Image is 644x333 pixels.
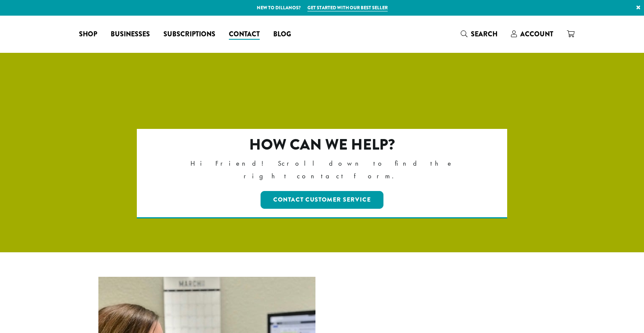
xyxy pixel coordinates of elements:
a: Contact Customer Service [261,191,383,209]
p: Hi Friend! Scroll down to find the right contact form. [173,157,471,183]
span: Businesses [111,29,150,40]
span: Contact [229,29,260,40]
a: Shop [72,27,104,41]
span: Shop [79,29,97,40]
span: Account [520,29,553,39]
span: Search [471,29,497,39]
span: Subscriptions [163,29,215,40]
a: Get started with our best seller [307,4,388,11]
a: Search [454,27,504,41]
span: Blog [273,29,291,40]
h2: How can we help? [173,136,471,154]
